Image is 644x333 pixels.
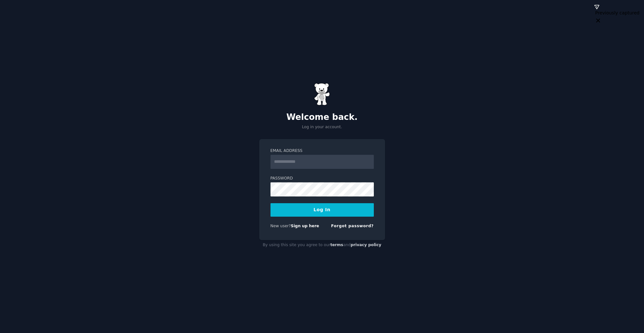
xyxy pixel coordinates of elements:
[259,124,385,130] p: Log in your account.
[351,243,382,247] a: privacy policy
[330,243,343,247] a: terms
[314,83,330,105] img: Gummy Bear
[270,224,291,228] span: New user?
[259,240,385,250] div: By using this site you agree to our and
[331,224,374,228] a: Forgot password?
[270,203,374,217] button: Log In
[270,148,374,154] label: Email Address
[259,112,385,122] h2: Welcome back.
[291,224,319,228] a: Sign up here
[270,176,374,181] label: Password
